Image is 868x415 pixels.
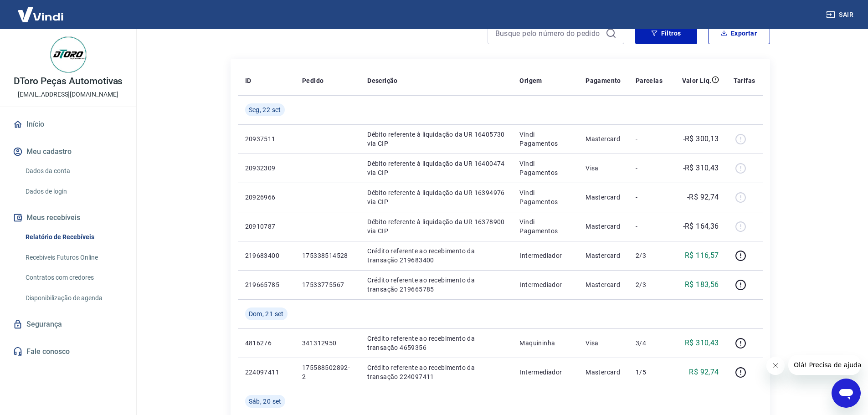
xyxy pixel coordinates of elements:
[636,76,663,85] p: Parcelas
[519,368,571,377] p: Intermediador
[245,251,288,260] p: 219683400
[14,77,123,86] p: DToro Peças Automotivas
[249,397,282,406] span: Sáb, 20 set
[685,250,719,261] p: R$ 116,57
[245,164,288,173] p: 20932309
[685,338,719,348] p: R$ 310,43
[788,355,861,375] iframe: Mensagem da empresa
[245,193,288,202] p: 20926966
[11,0,70,28] img: Vindi
[636,164,663,173] p: -
[519,188,571,206] p: Vindi Pagamentos
[249,309,284,318] span: Dom, 21 set
[586,134,621,143] p: Mastercard
[18,90,118,99] p: [EMAIL_ADDRESS][DOMAIN_NAME]
[495,26,602,40] input: Busque pelo número do pedido
[245,280,288,289] p: 219665785
[22,289,125,307] a: Disponibilização de agenda
[734,76,755,85] p: Tarifas
[22,162,125,180] a: Dados da conta
[367,334,505,352] p: Crédito referente ao recebimento da transação 4659356
[636,251,663,260] p: 2/3
[249,105,281,114] span: Seg, 22 set
[367,188,505,206] p: Débito referente à liquidação da UR 16394976 via CIP
[586,222,621,231] p: Mastercard
[824,6,857,23] button: Sair
[11,314,125,334] a: Segurança
[245,222,288,231] p: 20910787
[367,130,505,148] p: Débito referente à liquidação da UR 16405730 via CIP
[11,114,125,134] a: Início
[245,134,288,143] p: 20937511
[519,130,571,148] p: Vindi Pagamentos
[11,142,125,162] button: Meu cadastro
[636,193,663,202] p: -
[519,76,542,85] p: Origem
[50,36,87,73] img: c76ab9b2-0c5c-4c8d-8909-67e594a7f47e.jpeg
[636,368,663,377] p: 1/5
[367,363,505,381] p: Crédito referente ao recebimento da transação 224097411
[636,222,663,231] p: -
[367,276,505,294] p: Crédito referente ao recebimento da transação 219665785
[708,22,770,44] button: Exportar
[832,379,861,408] iframe: Botão para abrir a janela de mensagens
[689,367,719,378] p: R$ 92,74
[367,217,505,236] p: Débito referente à liquidação da UR 16378900 via CIP
[519,280,571,289] p: Intermediador
[636,280,663,289] p: 2/3
[586,368,621,377] p: Mastercard
[683,221,719,232] p: -R$ 164,36
[22,268,125,287] a: Contratos com credores
[11,342,125,362] a: Fale conosco
[302,338,353,348] p: 341312950
[682,76,712,85] p: Valor Líq.
[302,280,353,289] p: 17533775567
[586,76,621,85] p: Pagamento
[367,76,398,85] p: Descrição
[245,338,288,348] p: 4816276
[22,182,125,201] a: Dados de login
[519,338,571,348] p: Maquininha
[586,280,621,289] p: Mastercard
[519,251,571,260] p: Intermediador
[683,133,719,144] p: -R$ 300,13
[245,76,252,85] p: ID
[636,338,663,348] p: 3/4
[586,164,621,173] p: Visa
[687,192,719,203] p: -R$ 92,74
[586,338,621,348] p: Visa
[685,279,719,290] p: R$ 183,56
[766,357,785,375] iframe: Fechar mensagem
[22,248,125,267] a: Recebíveis Futuros Online
[302,363,353,381] p: 175588502892-2
[302,251,353,260] p: 175338514528
[22,228,125,246] a: Relatório de Recebíveis
[635,22,697,44] button: Filtros
[5,6,77,14] span: Olá! Precisa de ajuda?
[302,76,324,85] p: Pedido
[683,163,719,174] p: -R$ 310,43
[11,208,125,228] button: Meus recebíveis
[367,246,505,265] p: Crédito referente ao recebimento da transação 219683400
[586,193,621,202] p: Mastercard
[245,368,288,377] p: 224097411
[586,251,621,260] p: Mastercard
[636,134,663,143] p: -
[367,159,505,177] p: Débito referente à liquidação da UR 16400474 via CIP
[519,217,571,236] p: Vindi Pagamentos
[519,159,571,177] p: Vindi Pagamentos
